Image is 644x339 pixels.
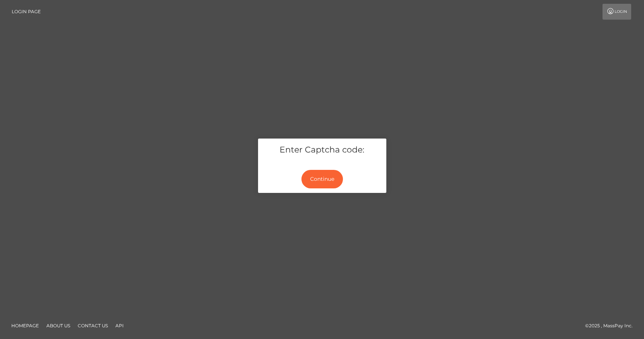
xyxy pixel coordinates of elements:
[264,144,381,156] h5: Enter Captcha code:
[603,4,631,20] a: Login
[112,320,127,331] a: API
[8,320,42,331] a: Homepage
[43,320,73,331] a: About Us
[12,4,41,20] a: Login Page
[585,322,638,330] div: © 2025 , MassPay Inc.
[75,320,111,331] a: Contact Us
[301,170,343,188] button: Continue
